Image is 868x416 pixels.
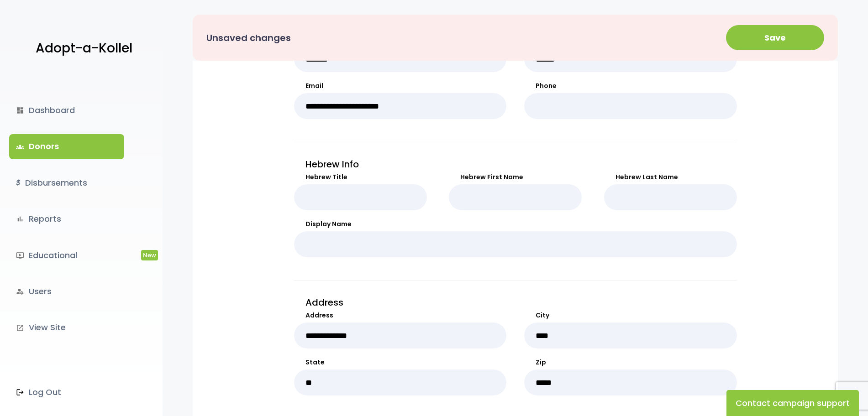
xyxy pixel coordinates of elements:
[16,106,24,114] i: dashboard
[604,172,737,182] label: Hebrew Last Name
[524,81,737,91] label: Phone
[16,287,24,296] i: manage_accounts
[9,98,124,123] a: dashboardDashboard
[294,172,427,182] label: Hebrew Title
[294,358,507,367] label: State
[294,219,737,229] label: Display Name
[31,26,132,71] a: Adopt-a-Kollel
[524,358,737,367] label: Zip
[16,251,24,260] i: ondemand_video
[294,311,507,320] label: Address
[9,380,124,405] a: Log Out
[294,81,507,91] label: Email
[9,315,124,340] a: launchView Site
[294,294,737,311] p: Address
[16,215,24,223] i: bar_chart
[524,311,737,320] label: City
[9,207,124,231] a: bar_chartReports
[9,134,124,159] a: groupsDonors
[16,143,24,151] span: groups
[16,324,24,332] i: launch
[141,250,158,260] span: New
[206,30,291,46] p: Unsaved changes
[36,37,132,60] p: Adopt-a-Kollel
[726,390,859,416] button: Contact campaign support
[294,156,737,172] p: Hebrew Info
[449,172,582,182] label: Hebrew First Name
[726,25,824,50] button: Save
[9,171,124,195] a: $Disbursements
[16,177,21,190] i: $
[9,243,124,268] a: ondemand_videoEducationalNew
[9,279,124,304] a: manage_accountsUsers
